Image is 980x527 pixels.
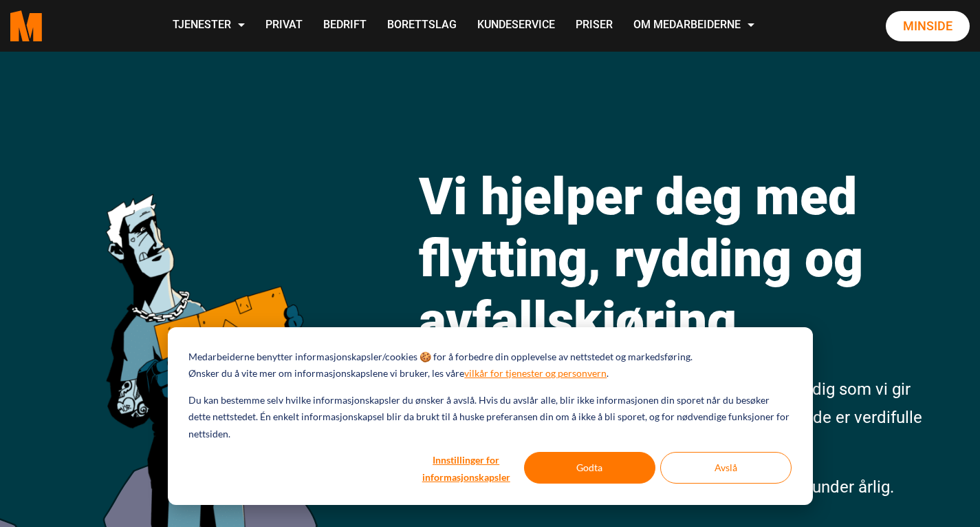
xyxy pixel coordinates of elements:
[162,1,255,50] a: Tjenester
[660,452,792,484] button: Avslå
[313,1,377,50] a: Bedrift
[413,452,519,484] button: Innstillinger for informasjonskapsler
[886,11,970,41] a: Minside
[377,1,467,50] a: Borettslag
[188,365,609,382] p: Ønsker du å vite mer om informasjonskapslene vi bruker, les våre .
[623,1,765,50] a: Om Medarbeiderne
[467,1,565,50] a: Kundeservice
[188,349,693,366] p: Medarbeiderne benytter informasjonskapsler/cookies 🍪 for å forbedre din opplevelse av nettstedet ...
[524,452,655,484] button: Godta
[188,392,791,443] p: Du kan bestemme selv hvilke informasjonskapsler du ønsker å avslå. Hvis du avslår alle, blir ikke...
[255,1,313,50] a: Privat
[464,365,607,382] a: vilkår for tjenester og personvern
[168,327,813,505] div: Cookie banner
[565,1,623,50] a: Priser
[419,165,970,351] h1: Vi hjelper deg med flytting, rydding og avfallskjøring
